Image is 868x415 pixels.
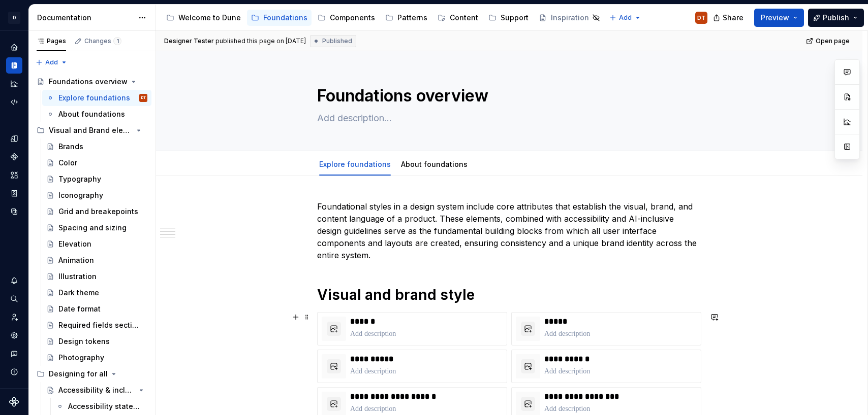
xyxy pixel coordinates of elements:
[754,9,804,27] button: Preview
[330,13,375,23] div: Components
[501,13,529,23] div: Support
[45,58,58,66] span: Add
[42,106,151,122] a: About foundations
[42,139,151,155] a: Brands
[319,160,391,168] a: Explore foundations
[68,401,145,411] div: Accessibility statement
[551,13,589,23] div: Inspiration
[58,288,99,298] div: Dark theme
[315,84,699,108] textarea: Foundations overview
[2,7,26,28] button: D
[6,130,22,147] a: Design tokens
[42,285,151,301] a: Dark theme
[58,158,77,168] div: Color
[381,10,431,26] a: Patterns
[42,268,151,285] a: Illustration
[42,90,151,106] a: Explore foundationsDT
[58,223,127,233] div: Spacing and sizing
[263,13,307,23] div: Foundations
[697,14,705,22] div: DT
[42,171,151,187] a: Typography
[178,13,241,23] div: Welcome to Dune
[33,55,71,70] button: Add
[6,94,22,110] a: Code automation
[6,203,22,220] div: Data sources
[8,12,20,24] div: D
[6,149,22,165] a: Components
[6,185,22,201] a: Storybook stories
[42,317,151,333] a: Required fields sections
[58,320,142,330] div: Required fields sections
[162,10,245,26] a: Welcome to Dune
[6,76,22,92] a: Analytics
[6,309,22,325] a: Invite team
[433,10,482,26] a: Content
[6,327,22,343] a: Settings
[58,174,101,184] div: Typography
[42,382,151,398] a: Accessibility & inclusion
[58,304,101,314] div: Date format
[401,160,468,168] a: About foundations
[42,252,151,268] a: Animation
[803,34,854,48] a: Open page
[58,109,125,119] div: About foundations
[58,93,130,103] div: Explore foundations
[6,39,22,55] a: Home
[42,203,151,220] a: Grid and breakepoints
[317,200,701,261] p: Foundational styles in a design system include core attributes that establish the visual, brand, ...
[42,333,151,350] a: Design tokens
[33,122,151,139] div: Visual and Brand elements
[58,142,83,152] div: Brands
[49,125,133,135] div: Visual and Brand elements
[6,57,22,74] a: Documentation
[164,37,214,45] span: Designer Tester
[606,11,644,25] button: Add
[113,37,121,45] span: 1
[58,385,135,395] div: Accessibility & inclusion
[42,301,151,317] a: Date format
[42,155,151,171] a: Color
[708,9,750,27] button: Share
[42,350,151,366] a: Photography
[37,13,133,23] div: Documentation
[141,93,146,103] div: DT
[58,239,91,249] div: Elevation
[162,8,604,28] div: Page tree
[52,398,151,414] a: Accessibility statement
[42,220,151,236] a: Spacing and sizing
[6,272,22,289] button: Notifications
[58,206,138,217] div: Grid and breakepoints
[9,397,19,407] svg: Supernova Logo
[58,255,94,265] div: Animation
[6,345,22,362] button: Contact support
[49,77,128,87] div: Foundations overview
[816,37,850,45] span: Open page
[58,353,104,363] div: Photography
[808,9,864,27] button: Publish
[450,13,478,23] div: Content
[484,10,533,26] a: Support
[723,13,743,23] span: Share
[322,37,352,45] span: Published
[397,13,427,23] div: Patterns
[42,187,151,203] a: Iconography
[42,236,151,252] a: Elevation
[6,291,22,307] button: Search ⌘K
[823,13,849,23] span: Publish
[314,10,379,26] a: Components
[37,37,66,45] div: Pages
[33,366,151,382] div: Designing for all
[315,153,395,175] div: Explore foundations
[619,14,632,22] span: Add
